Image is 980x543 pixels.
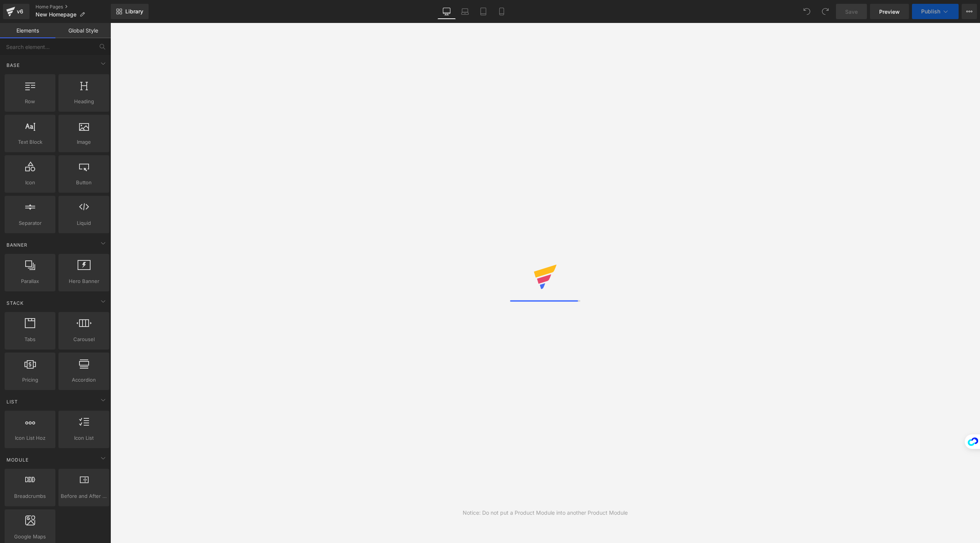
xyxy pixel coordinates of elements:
[7,98,53,106] span: Row
[7,219,53,227] span: Separator
[61,179,107,187] span: Button
[6,62,21,69] span: Base
[492,4,511,19] a: Mobile
[7,492,53,500] span: Breadcrumbs
[6,299,24,307] span: Stack
[3,4,29,19] a: v6
[61,219,107,227] span: Liquid
[7,376,53,384] span: Pricing
[799,4,815,19] button: Undo
[912,4,959,19] button: Publish
[6,241,28,249] span: Banner
[7,533,53,541] span: Google Maps
[61,492,107,500] span: Before and After Images
[111,4,149,19] a: New Library
[36,4,111,10] a: Home Pages
[61,376,107,384] span: Accordion
[36,11,76,18] span: New Homepage
[55,23,111,38] a: Global Style
[845,8,858,16] span: Save
[7,138,53,146] span: Text Block
[61,434,107,442] span: Icon List
[61,138,107,146] span: Image
[7,179,53,187] span: Icon
[463,509,628,517] div: Notice: Do not put a Product Module into another Product Module
[125,8,143,15] span: Library
[818,4,833,19] button: Redo
[61,277,107,285] span: Hero Banner
[870,4,909,19] a: Preview
[7,434,53,442] span: Icon List Hoz
[474,4,492,19] a: Tablet
[7,277,53,285] span: Parallax
[456,4,474,19] a: Laptop
[879,8,900,16] span: Preview
[61,335,107,343] span: Carousel
[437,4,456,19] a: Desktop
[6,456,29,463] span: Module
[962,4,977,19] button: More
[921,8,940,15] span: Publish
[7,335,53,343] span: Tabs
[61,98,107,106] span: Heading
[15,7,25,16] div: v6
[6,398,19,405] span: List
